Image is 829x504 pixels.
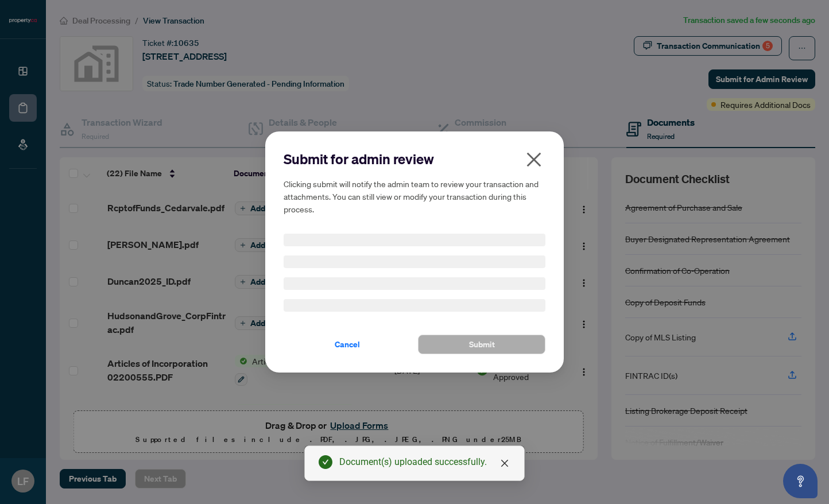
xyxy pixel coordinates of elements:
span: check-circle [319,455,332,469]
span: close [500,459,509,468]
button: Open asap [783,464,818,498]
h2: Submit for admin review [284,150,545,168]
button: Cancel [284,335,411,354]
div: Document(s) uploaded successfully. [339,455,510,469]
a: Close [498,457,511,470]
button: Submit [418,335,545,354]
span: Cancel [335,335,360,354]
span: close [525,150,543,169]
h5: Clicking submit will notify the admin team to review your transaction and attachments. You can st... [284,177,545,215]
